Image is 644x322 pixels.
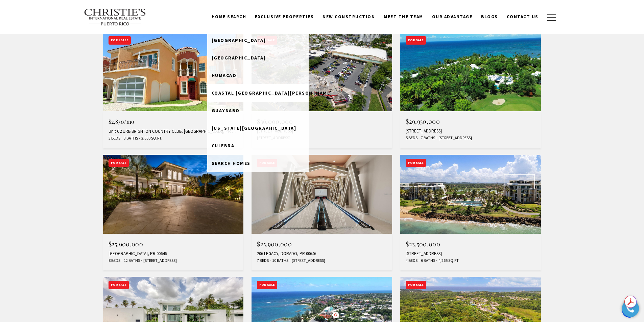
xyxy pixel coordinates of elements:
[207,31,309,49] a: [GEOGRAPHIC_DATA]
[252,155,392,234] img: For Sale
[257,281,277,289] div: For Sale
[257,258,269,264] span: 7 Beds
[207,154,309,172] a: Search Homes
[103,155,244,234] img: For Sale
[103,32,244,111] img: For Lease
[428,10,477,23] a: Our Advantage
[212,143,235,149] span: Culebra
[257,240,292,248] span: $25,900,000
[406,128,535,134] div: [STREET_ADDRESS]
[212,125,296,131] span: [US_STATE][GEOGRAPHIC_DATA]
[257,128,387,134] div: [STREET_ADDRESS]
[207,84,309,102] a: Coastal [GEOGRAPHIC_DATA][PERSON_NAME]
[255,14,314,20] span: Exclusive Properties
[109,240,143,248] span: $25,900,000
[437,135,472,141] span: [STREET_ADDRESS]
[122,258,140,264] span: 12 Baths
[207,67,309,84] a: Humacao
[103,32,244,148] a: For Lease For Lease $2,850/mo Unit C2 URB BRIGHTON COUNTRY CLUB, [GEOGRAPHIC_DATA], PR 00646 3 Be...
[323,14,375,20] span: New Construction
[212,107,240,114] span: Guaynabo
[212,72,237,78] span: Humacao
[406,159,426,167] div: For Sale
[406,135,418,141] span: 5 Beds
[252,32,392,111] img: For Sale
[419,258,435,264] span: 6 Baths
[257,251,387,256] div: 206 LEGACY, DORADO, PR 00646
[270,258,288,264] span: 10 Baths
[109,129,238,134] div: Unit C2 URB BRIGHTON COUNTRY CLUB, [GEOGRAPHIC_DATA], PR 00646
[109,281,129,289] div: For Sale
[477,10,502,23] a: Blogs
[109,251,238,256] div: [GEOGRAPHIC_DATA], PR 00646
[379,10,428,23] a: Meet the Team
[290,258,325,264] span: [STREET_ADDRESS]
[507,14,539,20] span: Contact Us
[400,155,541,234] img: For Sale
[212,90,332,96] span: Coastal [GEOGRAPHIC_DATA][PERSON_NAME]
[481,14,498,20] span: Blogs
[109,118,135,125] span: $2,850/mo
[207,10,251,23] a: Home Search
[103,155,244,270] a: For Sale For Sale $25,900,000 [GEOGRAPHIC_DATA], PR 00646 8 Beds 12 Baths [STREET_ADDRESS]
[318,10,379,23] a: New Construction
[207,119,309,137] a: [US_STATE][GEOGRAPHIC_DATA]
[251,10,318,23] a: Exclusive Properties
[109,135,120,141] span: 3 Beds
[252,155,392,270] a: For Sale For Sale $25,900,000 206 LEGACY, DORADO, PR 00646 7 Beds 10 Baths [STREET_ADDRESS]
[406,240,440,248] span: $23,500,000
[140,135,162,141] span: 2,600 Sq.Ft.
[207,102,309,119] a: Guaynabo
[437,258,459,264] span: 4,265 Sq.Ft.
[406,258,418,264] span: 4 Beds
[212,37,266,43] span: [GEOGRAPHIC_DATA]
[84,8,147,26] img: Christie's International Real Estate text transparent background
[400,32,541,111] img: For Sale
[406,251,535,256] div: [STREET_ADDRESS]
[109,258,120,264] span: 8 Beds
[212,55,266,61] span: [GEOGRAPHIC_DATA]
[109,159,129,167] div: For Sale
[543,7,560,27] button: button
[406,36,426,45] div: For Sale
[406,281,426,289] div: For Sale
[207,137,309,154] a: Culebra
[142,258,177,264] span: [STREET_ADDRESS]
[212,160,251,166] span: Search Homes
[406,117,440,125] span: $29,950,000
[109,36,131,45] div: For Lease
[419,135,435,141] span: 7 Baths
[432,14,473,20] span: Our Advantage
[400,32,541,148] a: For Sale For Sale $29,950,000 [STREET_ADDRESS] 5 Beds 7 Baths [STREET_ADDRESS]
[207,49,309,67] a: [GEOGRAPHIC_DATA]
[400,155,541,270] a: For Sale For Sale $23,500,000 [STREET_ADDRESS] 4 Beds 6 Baths 4,265 Sq.Ft.
[122,135,138,141] span: 3 Baths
